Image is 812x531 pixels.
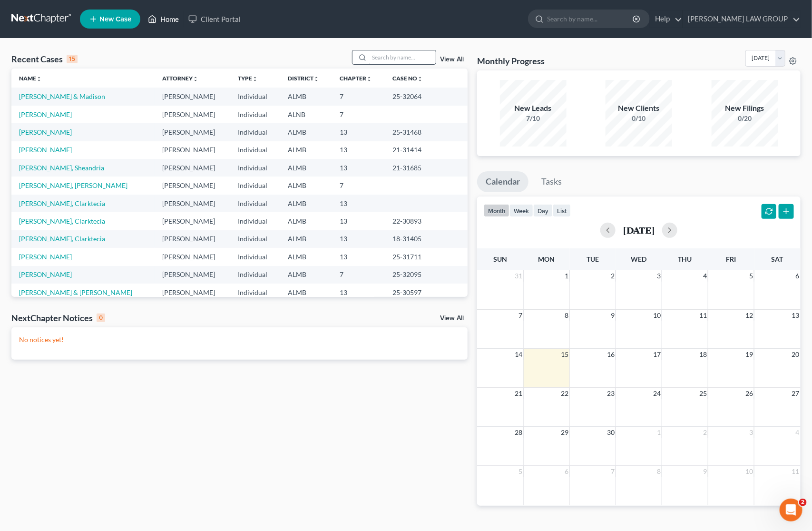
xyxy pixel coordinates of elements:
[744,349,754,360] span: 19
[155,177,230,194] td: [PERSON_NAME]
[19,110,72,118] a: [PERSON_NAME]
[230,248,280,265] td: Individual
[155,141,230,159] td: [PERSON_NAME]
[280,284,332,301] td: ALMB
[795,270,801,282] span: 6
[332,195,385,212] td: 13
[280,248,332,265] td: ALMB
[712,114,778,123] div: 0/20
[606,349,616,360] span: 16
[143,10,184,28] a: Home
[385,123,468,141] td: 25-31468
[11,312,105,324] div: NextChapter Notices
[332,248,385,265] td: 13
[19,146,72,154] a: [PERSON_NAME]
[155,230,230,248] td: [PERSON_NAME]
[631,255,647,263] span: Wed
[514,349,523,360] span: 14
[230,230,280,248] td: Individual
[280,159,332,177] td: ALMB
[230,141,280,159] td: Individual
[587,255,599,263] span: Tue
[67,55,78,63] div: 15
[385,248,468,265] td: 25-31711
[518,310,523,321] span: 7
[288,75,319,82] a: Districtunfold_more
[560,349,569,360] span: 15
[538,255,555,263] span: Mon
[155,159,230,177] td: [PERSON_NAME]
[230,212,280,230] td: Individual
[19,75,42,82] a: Nameunfold_more
[19,92,105,100] a: [PERSON_NAME] & Madison
[332,88,385,105] td: 7
[332,177,385,194] td: 7
[440,315,464,322] a: View All
[155,88,230,105] td: [PERSON_NAME]
[332,266,385,284] td: 7
[369,50,436,64] input: Search by name...
[791,388,801,399] span: 27
[99,16,131,23] span: New Case
[744,388,754,399] span: 26
[484,204,509,217] button: month
[280,266,332,284] td: ALMB
[780,499,802,521] iframe: Intercom live chat
[650,10,682,28] a: Help
[772,255,783,263] span: Sat
[155,266,230,284] td: [PERSON_NAME]
[238,75,258,82] a: Typeunfold_more
[791,466,801,477] span: 11
[683,10,800,28] a: [PERSON_NAME] LAW GROUP
[652,388,662,399] span: 24
[385,266,468,284] td: 25-32095
[19,270,72,278] a: [PERSON_NAME]
[606,388,616,399] span: 23
[366,76,372,82] i: unfold_more
[418,76,423,82] i: unfold_more
[791,310,801,321] span: 13
[155,123,230,141] td: [PERSON_NAME]
[698,349,708,360] span: 18
[385,230,468,248] td: 18-31405
[230,159,280,177] td: Individual
[652,310,662,321] span: 10
[280,123,332,141] td: ALMB
[19,253,72,261] a: [PERSON_NAME]
[500,114,567,123] div: 7/10
[799,499,807,506] span: 2
[162,75,198,82] a: Attorneyunfold_more
[11,53,78,65] div: Recent Cases
[230,195,280,212] td: Individual
[230,106,280,123] td: Individual
[518,466,523,477] span: 5
[36,76,42,82] i: unfold_more
[313,76,319,82] i: unfold_more
[477,171,528,192] a: Calendar
[19,181,127,189] a: [PERSON_NAME], [PERSON_NAME]
[533,204,553,217] button: day
[702,270,708,282] span: 4
[332,212,385,230] td: 13
[332,230,385,248] td: 13
[184,10,245,28] a: Client Portal
[280,195,332,212] td: ALMB
[652,349,662,360] span: 17
[712,103,778,114] div: New Filings
[332,123,385,141] td: 13
[19,128,72,136] a: [PERSON_NAME]
[748,427,754,438] span: 3
[610,270,616,282] span: 2
[564,466,569,477] span: 6
[678,255,692,263] span: Thu
[744,310,754,321] span: 12
[385,88,468,105] td: 25-32064
[509,204,533,217] button: week
[332,159,385,177] td: 13
[230,284,280,301] td: Individual
[623,225,655,235] h2: [DATE]
[514,388,523,399] span: 21
[230,177,280,194] td: Individual
[332,141,385,159] td: 13
[606,427,616,438] span: 30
